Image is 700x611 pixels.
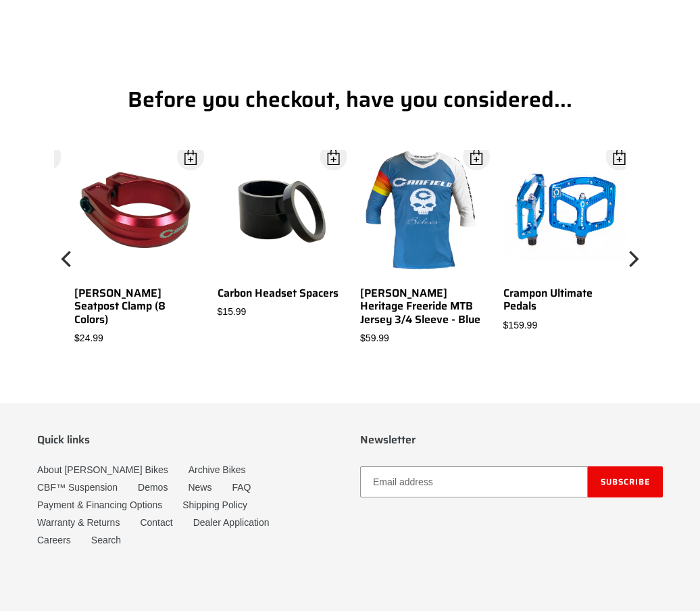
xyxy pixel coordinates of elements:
[37,433,340,446] p: Quick links
[37,499,162,510] a: Payment & Financing Options
[182,499,247,510] a: Shipping Policy
[601,475,650,488] span: Subscribe
[232,482,251,493] a: FAQ
[37,517,120,528] a: Warranty & Returns
[37,482,118,493] a: CBF™ Suspension
[360,433,663,446] p: Newsletter
[74,87,626,112] h1: Before you checkout, have you considered...
[193,517,270,528] a: Dealer Application
[91,535,121,545] a: Search
[37,464,168,475] a: About [PERSON_NAME] Bikes
[138,482,168,493] a: Demos
[37,535,71,545] a: Careers
[360,18,663,48] iframe: PayPal-paypal
[619,150,646,369] button: Next
[140,517,172,528] a: Contact
[54,150,81,369] button: Previous
[188,482,211,493] a: News
[74,150,197,345] a: [PERSON_NAME] Seatpost Clamp (8 Colors) $24.99 Open Dialog Canfield Seatpost Clamp (8 Colors)
[189,464,246,475] a: Archive Bikes
[360,466,588,497] input: Email address
[588,466,663,497] button: Subscribe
